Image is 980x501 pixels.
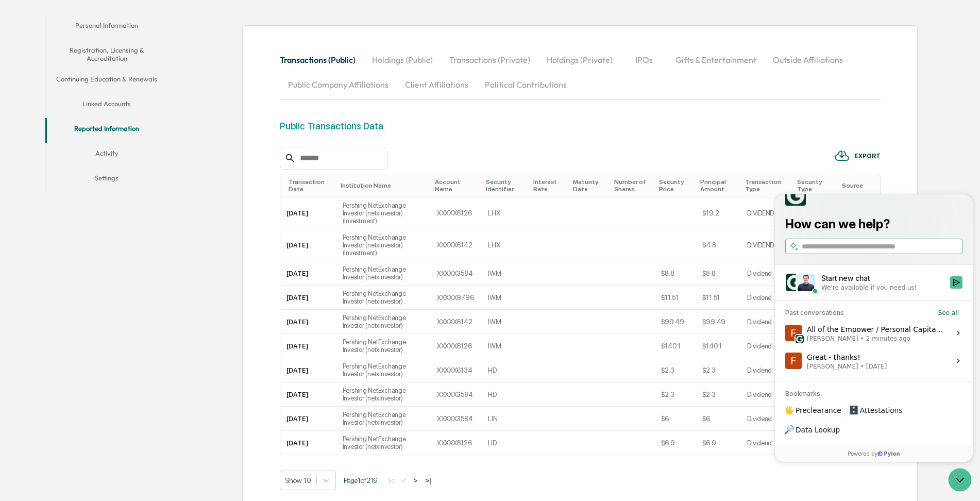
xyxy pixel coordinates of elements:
button: Gifts & Entertainment [667,47,765,72]
td: Dividend [741,358,793,382]
button: See all [160,112,188,125]
img: 1746055101610-c473b297-6a78-478c-a979-82029cc54cd1 [21,141,29,149]
div: Toggle SortBy [842,182,875,189]
td: Dividend [741,261,793,286]
button: Political Contributions [477,72,575,97]
td: Pershing NetExchange Investor (netxinvestor) [336,431,431,455]
button: Holdings (Public) [364,47,441,72]
div: Start new chat [46,79,169,89]
td: [DATE] [280,310,336,334]
td: Pershing NetExchange Investor (netxinvestor) [336,334,431,358]
td: IWM [482,310,529,334]
button: Start new chat [175,82,188,94]
td: $6 [655,407,696,431]
td: Pershing NetExchange Investor (netxinvestor) [336,382,431,407]
a: 🗄️Attestations [71,207,132,225]
a: Powered byPylon [73,255,125,263]
button: Holdings (Private) [538,47,621,72]
td: XXXXX6126 [431,197,482,229]
img: EXPORT [834,148,850,163]
td: $8.8 [696,261,741,286]
td: HD [482,382,529,407]
button: Linked Accounts [45,93,168,118]
div: Past conversations [10,114,69,123]
td: $11.51 [696,286,741,310]
button: Settings [45,168,168,192]
div: secondary tabs example [280,47,881,97]
button: Activity [45,143,168,168]
td: Pershing NetExchange Investor (netxinvestor) (Investment) [336,197,431,229]
span: Attestations [85,211,128,221]
button: >| [422,476,434,485]
img: 8933085812038_c878075ebb4cc5468115_72.jpg [22,79,40,97]
button: Continuing Education & Renewals [45,69,168,93]
td: XXXXX3584 [431,261,482,286]
td: [DATE] [280,229,336,261]
div: Toggle SortBy [486,178,525,193]
span: [PERSON_NAME] [32,140,83,148]
button: Reported Information [45,118,168,143]
button: Transactions (Public) [280,47,364,72]
td: Pershing NetExchange Investor (netxinvestor) [336,407,431,431]
td: Dividend [741,382,793,407]
td: Dividend [741,334,793,358]
td: [DATE] [280,382,336,407]
a: 🖐️Preclearance [6,207,71,225]
td: $140.1 [655,334,696,358]
div: Toggle SortBy [745,178,789,193]
button: Client Affiliations [397,72,477,97]
span: [PERSON_NAME] [32,168,83,176]
div: 🖐️ [10,212,19,220]
td: $6 [696,407,741,431]
td: IWM [482,261,529,286]
a: 🔎Data Lookup [6,226,69,245]
td: $8.8 [655,261,696,286]
span: Preclearance [21,211,66,221]
td: [DATE] [280,286,336,310]
span: 2 minutes ago [91,140,136,148]
td: HD [482,358,529,382]
span: Page 1 of 219 [344,476,378,485]
button: Personal Information [45,15,168,40]
button: Outside Affiliations [765,47,851,72]
td: Dividend [741,286,793,310]
iframe: Customer support window [775,194,973,462]
td: LIN [482,407,529,431]
div: Toggle SortBy [659,178,692,193]
td: XXXXX9796 [431,286,482,310]
td: XXXXX6142 [431,310,482,334]
td: Pershing NetExchange Investor (netxinvestor) [336,310,431,334]
button: Transactions (Private) [441,47,538,72]
div: 🔎 [10,231,19,240]
div: Toggle SortBy [614,178,650,193]
td: [DATE] [280,431,336,455]
td: $140.1 [696,334,741,358]
td: [DATE] [280,407,336,431]
td: $6.9 [696,431,741,455]
div: Toggle SortBy [435,178,478,193]
img: 1746055101610-c473b297-6a78-478c-a979-82029cc54cd1 [10,79,29,97]
td: $2.3 [655,358,696,382]
td: IWM [482,286,529,310]
td: IWM [482,334,529,358]
td: XXXXX6126 [431,431,482,455]
td: $19.2 [696,197,741,229]
td: Dividend [741,310,793,334]
td: XXXXX6142 [431,229,482,261]
img: Galea, Frank [10,158,27,175]
div: secondary tabs example [45,15,168,193]
td: XXXXX3584 [431,382,482,407]
td: HD [482,431,529,455]
span: [DATE] [91,168,112,176]
td: $4.8 [696,229,741,261]
div: EXPORT [855,153,881,160]
td: Pershing NetExchange Investor (netxinvestor) [336,261,431,286]
span: • [86,168,89,176]
td: Pershing NetExchange Investor (netxinvestor) [336,286,431,310]
button: Public Company Affiliations [280,72,397,97]
td: $2.3 [696,382,741,407]
td: $2.3 [696,358,741,382]
td: XXXXX6134 [431,358,482,382]
td: $11.51 [655,286,696,310]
